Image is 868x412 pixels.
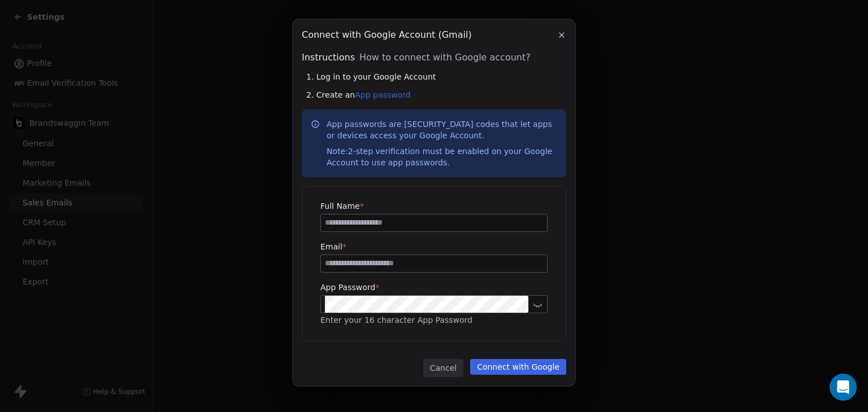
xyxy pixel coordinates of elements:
[302,51,355,64] span: Instructions
[320,315,472,325] span: Enter your 16 character App Password
[423,359,463,377] button: Cancel
[320,282,548,293] label: App Password
[302,28,472,42] span: Connect with Google Account (Gmail)
[470,359,566,375] button: Connect with Google
[306,71,436,82] span: 1. Log in to your Google Account
[327,146,557,168] div: 2-step verification must be enabled on your Google Account to use app passwords.
[359,51,531,64] span: How to connect with Google account?
[327,147,348,156] span: Note:
[306,89,411,100] span: 2. Create an
[327,119,557,168] p: App passwords are [SECURITY_DATA] codes that let apps or devices access your Google Account.
[355,90,410,99] a: App password
[320,200,548,212] label: Full Name
[320,241,548,252] label: Email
